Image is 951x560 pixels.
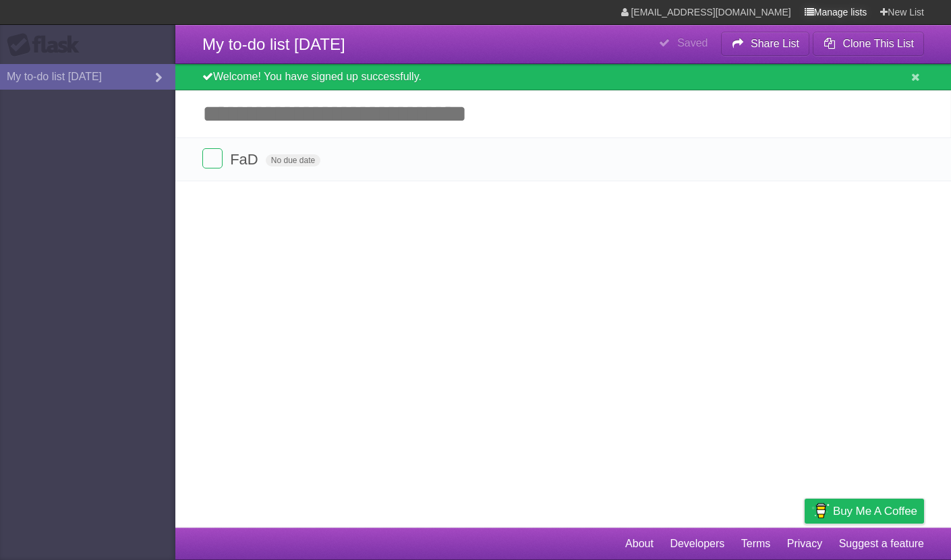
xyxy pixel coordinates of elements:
b: Clone This List [842,38,914,49]
a: Developers [670,531,724,557]
span: No due date [266,154,320,166]
button: Clone This List [813,32,924,56]
span: FaD [230,151,262,168]
a: Suggest a feature [839,531,924,557]
button: Share List [721,32,810,56]
img: Buy me a coffee [811,499,830,522]
span: Buy me a coffee [833,499,917,523]
b: Saved [677,37,708,49]
span: My to-do list [DATE] [202,35,345,53]
a: Terms [741,531,771,557]
a: Privacy [787,531,822,557]
a: About [625,531,654,557]
div: Flask [7,33,88,57]
b: Share List [751,38,799,49]
a: Buy me a coffee [805,499,924,524]
div: Welcome! You have signed up successfully. [175,64,951,90]
label: Done [202,148,223,168]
